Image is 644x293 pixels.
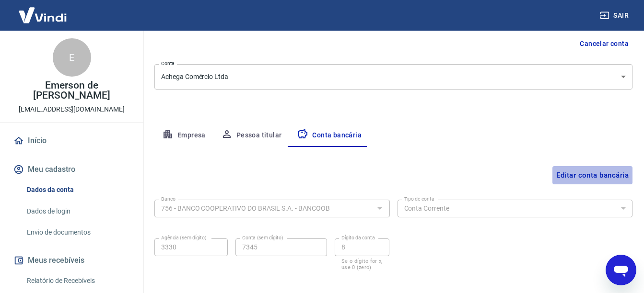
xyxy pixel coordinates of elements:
[552,166,632,184] button: Editar conta bancária
[12,159,132,180] button: Meu cadastro
[242,234,283,241] label: Conta (sem dígito)
[598,7,632,24] button: Sair
[8,80,136,101] p: Emerson de [PERSON_NAME]
[23,202,132,221] a: Dados de login
[23,180,132,200] a: Dados da conta
[606,255,636,285] iframe: Botão para abrir a janela de mensagens
[161,60,175,67] label: Conta
[161,234,207,241] label: Agência (sem dígito)
[161,195,176,203] label: Banco
[23,271,132,291] a: Relatório de Recebíveis
[154,64,632,90] div: Achega Comércio Ltda
[213,124,290,147] button: Pessoa titular
[289,124,369,147] button: Conta bancária
[12,130,132,151] a: Início
[12,250,132,271] button: Meus recebíveis
[341,258,383,270] p: Se o dígito for x, use 0 (zero)
[53,38,91,77] div: E
[404,195,434,203] label: Tipo de conta
[12,0,74,30] img: Vindi
[23,223,132,242] a: Envio de documentos
[576,35,632,53] button: Cancelar conta
[341,234,375,241] label: Dígito da conta
[19,104,125,114] p: [EMAIL_ADDRESS][DOMAIN_NAME]
[154,124,213,147] button: Empresa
